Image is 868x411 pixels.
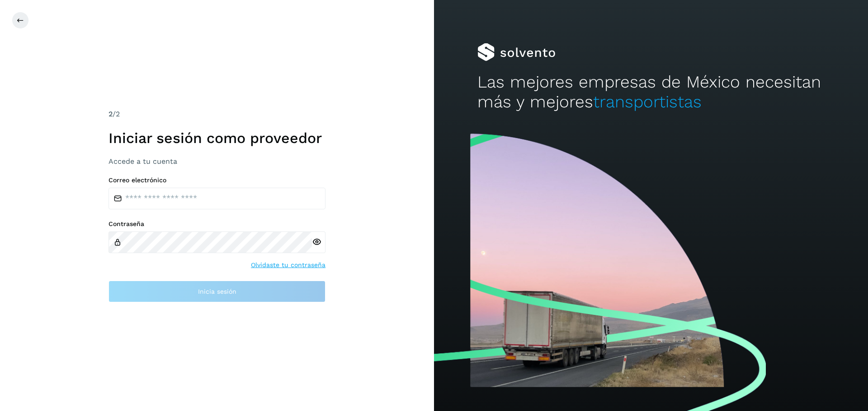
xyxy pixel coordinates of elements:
span: Inicia sesión [198,288,236,295]
span: transportistas [593,92,702,111]
a: Olvidaste tu contraseña [251,260,325,270]
h3: Accede a tu cuenta [108,157,325,166]
label: Contraseña [108,220,325,228]
h2: Las mejores empresas de México necesitan más y mejores [477,72,825,112]
label: Correo electrónico [108,176,325,184]
div: /2 [108,109,325,120]
h1: Iniciar sesión como proveedor [108,129,325,147]
button: Inicia sesión [108,281,325,302]
span: 2 [108,110,113,118]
